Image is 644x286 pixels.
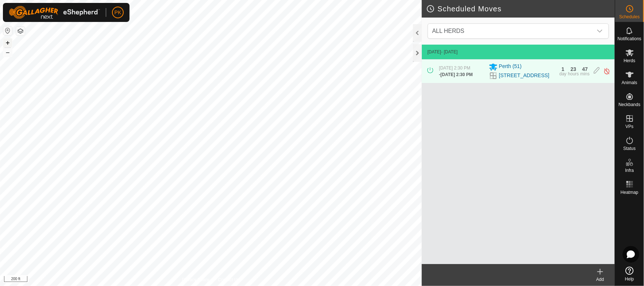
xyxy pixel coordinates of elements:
[581,72,590,76] div: mins
[621,190,639,195] span: Heatmap
[218,276,239,283] a: Contact Us
[586,276,615,283] div: Add
[618,102,640,107] span: Neckbands
[439,65,471,71] span: [DATE] 2:30 PM
[3,38,12,47] button: +
[562,67,564,72] div: 1
[3,26,12,35] button: Reset Map
[426,4,615,13] h2: Scheduled Moves
[429,24,593,38] span: ALL HERDS
[593,24,607,38] div: dropdown trigger
[182,276,209,283] a: Privacy Policy
[615,264,644,284] a: Help
[499,72,549,79] a: [STREET_ADDRESS]
[625,277,634,281] span: Help
[3,48,12,57] button: –
[115,9,122,16] span: PK
[9,6,100,19] img: Gallagher Logo
[618,37,641,41] span: Notifications
[571,67,576,72] div: 23
[16,27,25,35] button: Map Layers
[622,80,637,85] span: Animals
[559,72,566,76] div: day
[568,72,579,76] div: hours
[499,63,522,71] span: Perth (51)
[432,28,464,34] span: ALL HERDS
[624,59,635,63] span: Herds
[428,49,441,54] span: [DATE]
[441,72,473,77] span: [DATE] 2:30 PM
[441,49,458,54] span: - [DATE]
[619,15,640,19] span: Schedules
[582,67,588,72] div: 47
[623,146,636,151] span: Status
[603,67,610,75] img: Turn off schedule move
[625,168,634,173] span: Infra
[625,124,633,129] span: VPs
[439,71,473,78] div: -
